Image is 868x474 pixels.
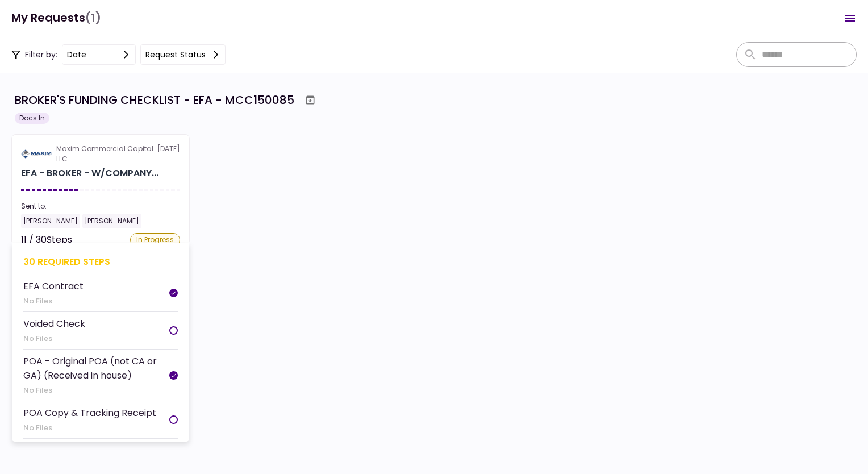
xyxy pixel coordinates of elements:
div: No Files [23,333,85,344]
span: (1) [85,6,101,30]
img: Partner logo [21,149,52,159]
div: [PERSON_NAME] [21,214,80,228]
div: 11 / 30 Steps [21,233,72,247]
div: No Files [23,422,156,434]
div: No Files [23,296,84,307]
button: Archive workflow [300,90,320,110]
div: date [67,48,86,61]
div: EFA Contract [23,279,84,293]
h1: My Requests [11,6,101,30]
div: Filter by: [11,44,226,65]
div: Maxim Commercial Capital LLC [56,144,157,164]
div: Voided Check [23,317,85,331]
div: [DATE] [21,144,180,164]
button: date [62,44,136,65]
div: 30 required steps [23,255,178,269]
div: POA Copy & Tracking Receipt [23,406,156,420]
div: In Progress [130,233,180,247]
div: Docs In [15,113,49,124]
div: [PERSON_NAME] [82,214,141,228]
div: POA - Original POA (not CA or GA) (Received in house) [23,354,169,382]
button: Open menu [836,5,863,32]
div: No Files [23,385,169,396]
div: BROKER'S FUNDING CHECKLIST - EFA - MCC150085 [15,92,294,109]
div: Sent to: [21,201,180,211]
button: Request status [140,44,226,65]
div: EFA - BROKER - W/COMPANY & GUARANTOR - FUNDING CHECKLIST for PHOENIX MEDICAL TRANSPORT LLC [21,167,158,180]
